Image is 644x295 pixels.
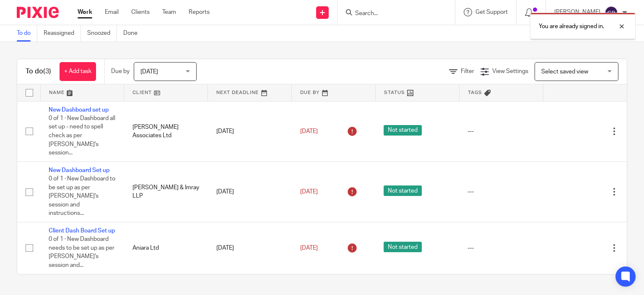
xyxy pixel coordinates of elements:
[44,25,81,42] a: Reassigned
[49,107,109,113] a: New Dashboard set up
[105,8,119,16] a: Email
[541,69,588,75] span: Select saved view
[17,7,59,18] img: Pixie
[87,25,117,42] a: Snoozed
[124,162,208,222] td: [PERSON_NAME] & Imray LLP
[162,8,176,16] a: Team
[300,189,318,195] span: [DATE]
[539,22,604,31] p: You are already signed in.
[49,167,109,173] a: New Dashboard Set up
[605,6,618,19] img: svg%3E
[26,67,51,76] h1: To do
[78,8,92,16] a: Work
[208,162,292,222] td: [DATE]
[461,68,474,74] span: Filter
[384,242,422,252] span: Not started
[60,62,96,81] a: + Add task
[467,127,535,136] div: ---
[208,101,292,162] td: [DATE]
[300,245,318,251] span: [DATE]
[208,222,292,274] td: [DATE]
[300,128,318,134] span: [DATE]
[140,69,158,75] span: [DATE]
[384,185,422,196] span: Not started
[49,176,115,216] span: 0 of 1 · New Dashboard to be set up as per [PERSON_NAME]'s session and instructions...
[49,115,115,156] span: 0 of 1 · New Dashboard all set up - need to spell check as per [PERSON_NAME]'s session...
[49,228,115,234] a: Client Dash Board Set up
[124,101,208,162] td: [PERSON_NAME] Associates Ltd
[17,25,37,42] a: To do
[467,244,535,252] div: ---
[468,90,482,95] span: Tags
[384,125,422,136] span: Not started
[111,67,130,76] p: Due by
[43,68,51,75] span: (3)
[124,222,208,274] td: Aniara Ltd
[492,68,528,74] span: View Settings
[189,8,210,16] a: Reports
[123,25,144,42] a: Done
[49,236,114,268] span: 0 of 1 · New Dashboard needs to be set up as per [PERSON_NAME]'s session and...
[131,8,150,16] a: Clients
[467,188,535,196] div: ---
